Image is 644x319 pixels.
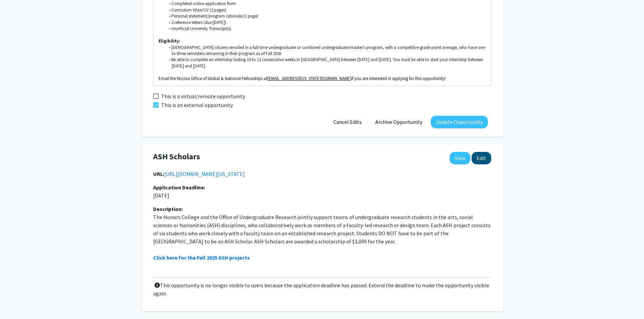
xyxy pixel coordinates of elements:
a: [EMAIL_ADDRESS][US_STATE][DOMAIN_NAME] [267,76,351,81]
button: Cancel Edits [328,116,367,128]
button: Edit [472,152,491,164]
a: View [450,152,470,164]
b: Application Deadline: [153,184,205,191]
span: Personal statement/program rationale (1 page) [171,13,258,19]
a: Click here for the Fall 2025 ASH projects [153,254,250,261]
span: This is an external opportunity [161,101,233,109]
span: Curriculum Vitae/CV (2 pages) [171,7,226,13]
a: Opens in a new tab [164,170,245,177]
span: [DEMOGRAPHIC_DATA] citizens enrolled in a full-time undergraduate or combined undergraduate/maste... [171,45,486,56]
p: This opportunity is no longer visible to users because the application deadline has passed. Exten... [153,281,491,297]
span: Unofficial University Transcript(s) [171,26,231,31]
span: 2 reference letters (due [DATE]) [171,20,226,25]
button: Update Opportunity [431,116,488,128]
p: The Honors College and the Office of Undergraduate Research jointly support teams of undergraduat... [153,213,491,245]
p: [DATE] [153,183,288,200]
span: Completed online application form [171,1,236,6]
b: URL: [153,170,164,177]
strong: Eligibility: [159,38,180,44]
button: Archive Opportunity [370,116,427,128]
span: Email the Mizzou Office of Global & National Fellowships at [159,76,267,81]
div: Description: [153,205,491,213]
h4: ASH Scholars [153,152,200,162]
span: This is a virtual/remote opportunity [161,92,245,100]
iframe: Chat [5,289,29,314]
span: if you are interested in applying for this opportunity! [351,76,446,81]
span: Be able to complete an internship lasting 10 to 12 consecutive weeks in [GEOGRAPHIC_DATA] between... [171,57,484,69]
